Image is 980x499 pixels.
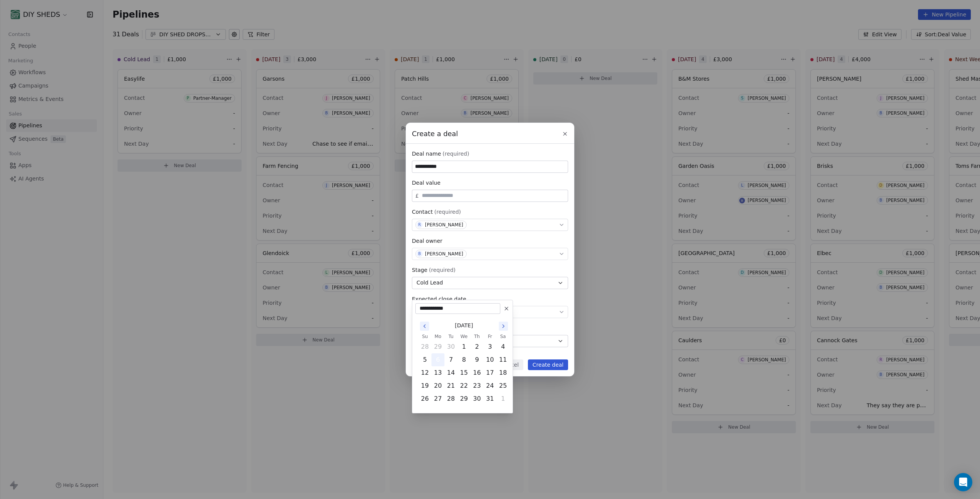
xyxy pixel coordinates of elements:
button: Saturday, October 18th, 2025 [497,367,509,379]
button: Monday, October 20th, 2025 [432,380,444,392]
button: Wednesday, October 22nd, 2025 [458,380,470,392]
button: Today, Monday, October 6th, 2025, selected [432,354,444,366]
button: Sunday, October 12th, 2025 [419,367,431,379]
button: Saturday, October 11th, 2025 [497,354,509,366]
button: Thursday, October 2nd, 2025 [471,341,483,353]
button: Monday, October 27th, 2025 [432,393,444,405]
th: Sunday [418,333,431,340]
button: Friday, October 31st, 2025 [484,393,496,405]
button: Monday, October 13th, 2025 [432,367,444,379]
button: Thursday, October 23rd, 2025 [471,380,483,392]
button: Thursday, October 9th, 2025 [471,354,483,366]
th: Friday [483,333,497,340]
button: Wednesday, October 1st, 2025 [458,341,470,353]
button: Sunday, October 5th, 2025 [419,354,431,366]
button: Thursday, October 30th, 2025 [471,393,483,405]
button: Wednesday, October 15th, 2025 [458,367,470,379]
button: Wednesday, October 29th, 2025 [458,393,470,405]
button: Friday, October 3rd, 2025 [484,341,496,353]
button: Sunday, October 26th, 2025 [419,393,431,405]
button: Friday, October 17th, 2025 [484,367,496,379]
button: Sunday, September 28th, 2025 [419,341,431,353]
button: Monday, September 29th, 2025 [432,341,444,353]
button: Tuesday, October 28th, 2025 [445,393,457,405]
button: Tuesday, October 7th, 2025 [445,354,457,366]
button: Sunday, October 19th, 2025 [419,380,431,392]
table: October 2025 [418,333,510,405]
th: Tuesday [444,333,457,340]
button: Friday, October 10th, 2025 [484,354,496,366]
button: Saturday, October 4th, 2025 [497,341,509,353]
button: Go to the Previous Month [420,322,429,331]
th: Thursday [470,333,483,340]
th: Wednesday [457,333,470,340]
button: Saturday, November 1st, 2025 [497,393,509,405]
button: Tuesday, October 14th, 2025 [445,367,457,379]
button: Saturday, October 25th, 2025 [497,380,509,392]
button: Wednesday, October 8th, 2025 [458,354,470,366]
button: Friday, October 24th, 2025 [484,380,496,392]
button: Tuesday, October 21st, 2025 [445,380,457,392]
th: Saturday [497,333,510,340]
button: Tuesday, September 30th, 2025 [445,341,457,353]
th: Monday [431,333,444,340]
span: [DATE] [455,322,473,330]
button: Thursday, October 16th, 2025 [471,367,483,379]
button: Go to the Next Month [499,322,508,331]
